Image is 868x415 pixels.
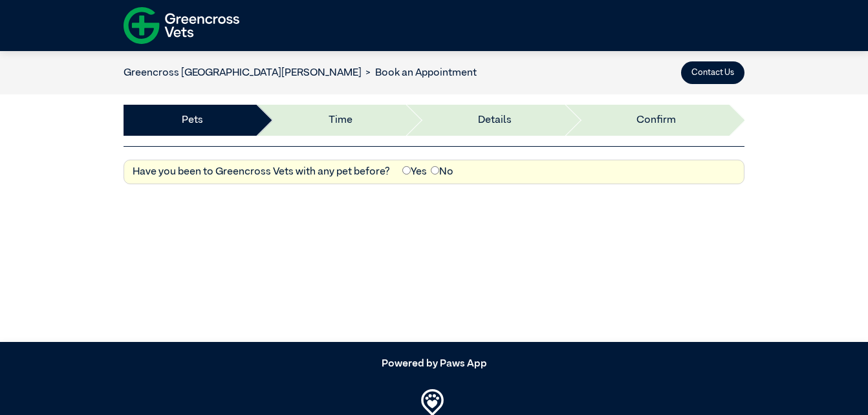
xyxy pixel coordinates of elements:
[402,166,411,175] input: Yes
[133,164,390,180] label: Have you been to Greencross Vets with any pet before?
[431,166,439,175] input: No
[124,65,477,81] nav: breadcrumb
[402,164,427,180] label: Yes
[124,3,239,48] img: f-logo
[182,112,203,128] a: Pets
[124,358,744,370] h5: Powered by Paws App
[124,68,362,78] a: Greencross [GEOGRAPHIC_DATA][PERSON_NAME]
[681,61,744,84] button: Contact Us
[431,164,453,180] label: No
[362,65,477,81] li: Book an Appointment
